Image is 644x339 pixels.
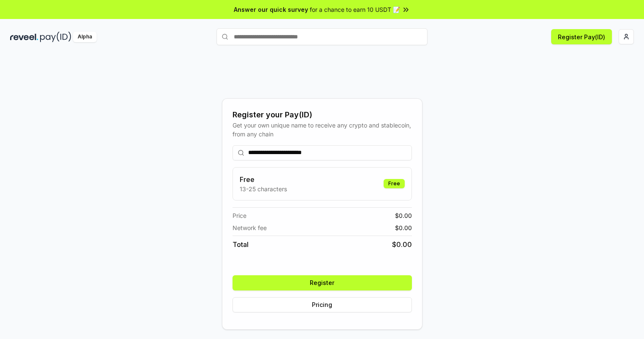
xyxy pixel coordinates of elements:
[551,29,612,44] button: Register Pay(ID)
[392,239,412,250] span: $ 0.00
[40,32,71,42] img: pay_id
[233,297,412,312] button: Pricing
[233,109,412,121] div: Register your Pay(ID)
[233,121,412,138] div: Get your own unique name to receive any crypto and stablecoin, from any chain
[233,211,246,220] span: Price
[233,239,249,250] span: Total
[73,32,97,42] div: Alpha
[233,275,412,290] button: Register
[10,32,38,42] img: reveel_dark
[240,184,287,193] p: 13-25 characters
[384,179,405,188] div: Free
[310,5,400,14] span: for a chance to earn 10 USDT 📝
[395,223,412,232] span: $ 0.00
[233,223,267,232] span: Network fee
[395,211,412,220] span: $ 0.00
[240,174,287,184] h3: Free
[234,5,308,14] span: Answer our quick survey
